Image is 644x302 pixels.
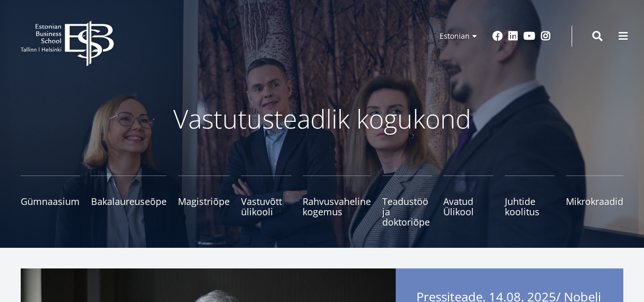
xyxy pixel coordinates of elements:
[382,176,432,227] a: Teadustöö ja doktoriõpe
[382,196,432,227] span: Teadustöö ja doktoriõpe
[241,196,291,217] span: Vastuvõtt ülikooli
[523,31,535,41] a: Youtube
[91,196,167,206] span: Bakalaureuseõpe
[303,176,371,227] a: Rahvusvaheline kogemus
[566,176,623,227] a: Mikrokraadid
[443,176,493,227] a: Avatud Ülikool
[303,196,371,217] span: Rahvusvaheline kogemus
[505,176,555,227] a: Juhtide koolitus
[566,196,623,206] span: Mikrokraadid
[178,196,230,206] span: Magistriõpe
[541,31,551,41] a: Instagram
[48,103,596,134] p: Vastutusteadlik kogukond
[21,176,80,227] a: Gümnaasium
[492,31,503,41] a: Facebook
[508,31,518,41] a: Linkedin
[241,176,291,227] a: Vastuvõtt ülikooli
[91,176,167,227] a: Bakalaureuseõpe
[505,196,555,217] span: Juhtide koolitus
[178,176,230,227] a: Magistriõpe
[21,196,80,206] span: Gümnaasium
[443,196,493,217] span: Avatud Ülikool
